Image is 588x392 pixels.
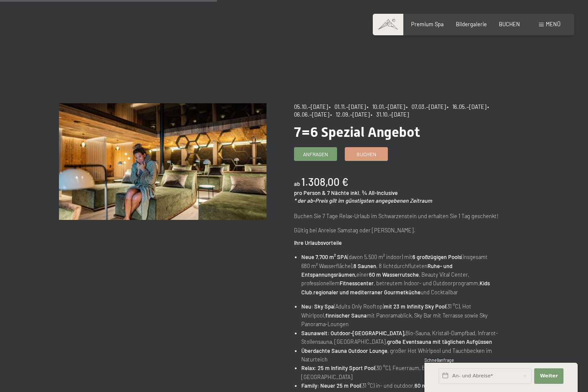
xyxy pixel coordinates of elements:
[301,329,501,346] li: Bio-Sauna, Kristall-Dampfbad, Infrarot-Stollensauna, [GEOGRAPHIC_DATA],
[447,103,486,110] span: • 16.05.–[DATE]
[301,364,501,381] li: (30 °C), Feuerraum, Bienenwaben und große [GEOGRAPHIC_DATA]
[540,373,558,380] span: Weiter
[313,289,421,296] strong: regionaler und mediterraner Gourmetküche
[406,103,446,110] span: • 07.03.–[DATE]
[301,347,387,354] strong: Überdachte Sauna Outdoor Lounge
[301,176,348,188] b: 1.308,00 €
[340,280,374,287] strong: Fitnesscenter
[384,303,446,310] strong: mit 23 m Infinity Sky Pool
[499,21,520,28] a: BUCHEN
[294,148,337,161] a: Anfragen
[301,346,501,364] li: , großer Hot Whirlpool und Tauchbecken im Naturteich
[301,382,361,389] strong: Family: Neuer 25 m Pool
[301,303,334,310] strong: Neu: Sky Spa
[330,111,370,118] span: • 12.09.–[DATE]
[301,364,375,371] strong: Relax: 25 m Infinity Sport Pool
[294,226,501,235] p: Gültig bei Anreise Samstag oder [PERSON_NAME].
[301,262,452,278] strong: Ruhe- und Entspannungsräumen,
[294,103,492,118] span: • 06.06.–[DATE]
[329,103,366,110] span: • 01.11.–[DATE]
[546,21,560,28] span: Menü
[412,253,461,260] strong: 6 großzügigen Pools
[534,368,563,384] button: Weiter
[303,151,328,158] span: Anfragen
[301,280,490,295] strong: Kids Club
[345,148,387,161] a: Buchen
[387,338,492,345] strong: große Eventsauna mit täglichen Aufgüssen
[411,21,444,28] a: Premium Spa
[301,253,501,296] li: (davon 5.500 m² indoor) mit (insgesamt 680 m² Wasserfläche), , 8 lichtdurchfluteten einer , Beaut...
[369,271,419,278] strong: 60 m Wasserrutsche
[294,189,326,196] span: pro Person &
[456,21,487,28] a: Bildergalerie
[301,302,501,328] li: (Adults Only Rooftop) (31 °C), Hot Whirlpool, mit Panoramablick, Sky Bar mit Terrasse sowie Sky P...
[294,180,300,187] span: ab
[294,212,501,220] p: Buchen Sie 7 Tage Relax-Urlaub im Schwarzenstein und erhalten Sie 1 Tag geschenkt!
[294,239,342,246] strong: Ihre Urlaubsvorteile
[325,312,367,319] strong: finnischer Sauna
[367,103,405,110] span: • 10.01.–[DATE]
[356,151,376,158] span: Buchen
[350,189,398,196] span: inkl. ¾ All-Inclusive
[294,124,420,140] span: 7=6 Spezial Angebot
[294,197,432,204] em: * der ab-Preis gilt im günstigsten angegebenen Zeitraum
[371,111,409,118] span: • 31.10.–[DATE]
[353,262,376,269] strong: 8 Saunen
[424,358,454,363] span: Schnellanfrage
[301,253,347,260] strong: Neue 7.700 m² SPA
[294,103,328,110] span: 05.10.–[DATE]
[301,330,405,336] strong: Saunawelt: Outdoor-[GEOGRAPHIC_DATA],
[59,103,266,220] img: 7=6 Spezial Angebot
[327,189,349,196] span: 7 Nächte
